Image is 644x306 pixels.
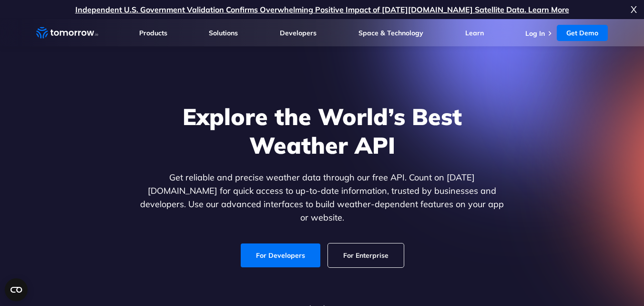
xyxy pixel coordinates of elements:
a: Solutions [209,29,238,37]
a: Home link [36,26,98,40]
a: Log In [525,29,545,38]
a: Products [139,29,167,37]
button: Open CMP widget [5,278,28,301]
a: Learn [465,29,484,37]
a: Independent U.S. Government Validation Confirms Overwhelming Positive Impact of [DATE][DOMAIN_NAM... [75,5,569,14]
a: For Enterprise [328,243,404,267]
a: Space & Technology [358,29,423,37]
h1: Explore the World’s Best Weather API [138,102,506,159]
a: Get Demo [557,25,608,41]
a: For Developers [241,243,320,267]
p: Get reliable and precise weather data through our free API. Count on [DATE][DOMAIN_NAME] for quic... [138,171,506,224]
a: Developers [280,29,317,37]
